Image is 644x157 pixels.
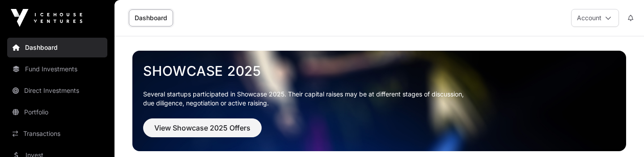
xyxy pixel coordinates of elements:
span: View Showcase 2025 Offers [154,122,250,133]
a: View Showcase 2025 Offers [143,127,262,136]
a: Fund Investments [7,59,107,79]
p: Several startups participated in Showcase 2025. Their capital raises may be at different stages o... [143,90,615,108]
img: Icehouse Ventures Logo [11,9,82,27]
a: Showcase 2025 [143,63,615,79]
a: Dashboard [129,9,173,26]
a: Portfolio [7,102,107,122]
a: Transactions [7,124,107,144]
a: Dashboard [7,38,107,57]
img: Showcase 2025 [132,51,626,151]
button: Account [571,9,619,27]
button: View Showcase 2025 Offers [143,118,262,137]
a: Direct Investments [7,81,107,100]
